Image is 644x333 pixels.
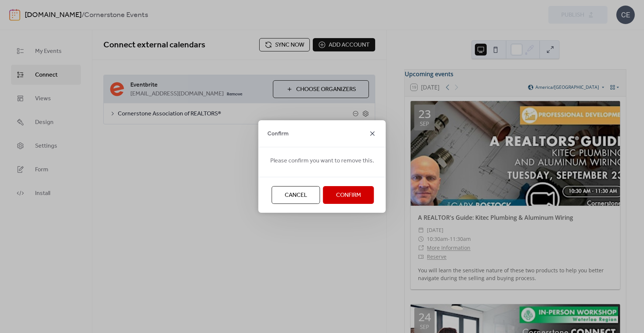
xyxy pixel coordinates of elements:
[270,157,374,165] span: Please confirm you want to remove this.
[336,191,361,200] span: Confirm
[272,186,320,204] button: Cancel
[285,191,307,200] span: Cancel
[267,129,289,138] span: Confirm
[323,186,374,204] button: Confirm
